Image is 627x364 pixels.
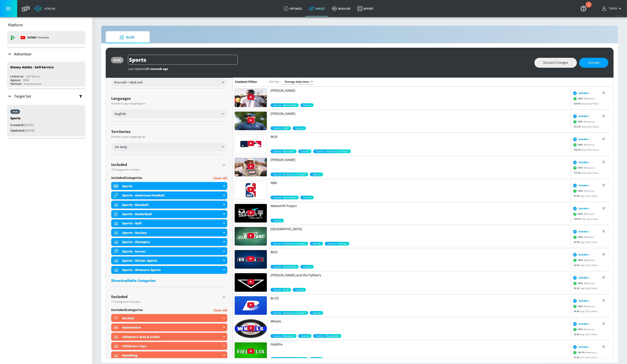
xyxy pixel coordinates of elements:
span: 43 M [574,263,580,266]
p: BLITZ [271,296,569,300]
img: UUNbbLyXISpAgT6MQqa7eUyg [235,342,267,361]
img: UUkNB_lQah9MLniBLlk97iBw [235,89,267,107]
div: Sports - Basketball [122,212,222,216]
span: Discard Changes [543,60,568,66]
div: DV360: Youtube [7,31,85,44]
div: Avg. Daily Views [572,148,599,151]
a: Target [305,1,329,16]
span: 33 M [574,356,580,359]
div: Average daily views [283,79,314,85]
img: UUVRm2Ho8cL3lvWDyp2ayuFw [235,227,267,246]
div: 99.0% [271,311,308,315]
span: login as: tarek.rabbani@zefr.com [607,7,617,10]
span: Sports - Golf [271,288,291,292]
div: 99.0% [310,311,323,315]
span: Suitable › [579,138,589,141]
p: Makeshift Project [271,204,569,208]
div: Sports - American Football [122,193,222,197]
p: Clear All [213,308,227,313]
div: Relevancy [572,280,594,286]
div: 10 Categories Included [111,168,221,171]
span: 117 M [574,171,582,174]
div: Avg. Daily Views [572,286,597,290]
div: Avg. Daily Views [572,102,599,105]
span: Sports [310,311,323,315]
span: Created: [10,123,24,127]
img: UUCxF55adGXOscJ3L8qdKnrQ [235,112,267,130]
p: [GEOGRAPHIC_DATA] [271,227,569,231]
a: BIG3 [271,250,569,265]
div: Children's Arts & Crafts [122,335,222,339]
div: Suitable › [572,275,589,280]
div: 99.0% [271,334,296,338]
span: 99 % [578,235,584,239]
div: Gambling [122,353,222,357]
p: Clear All [213,176,227,181]
span: Suitable › [579,322,589,326]
div: Sports - Olympics [111,238,227,246]
div: 2 [588,5,589,10]
span: Sports [298,334,311,338]
p: NBA [271,181,569,185]
div: Sports - Winter Sports [122,258,222,263]
button: Open Resource Center, 2 new notifications [577,2,590,15]
span: Sports - Baseball [271,149,296,153]
div: draftSportsCreated:[DATE]Updated:[DATE] [7,105,85,136]
div: 99.0% [298,334,311,338]
div: 70.0% [313,334,341,338]
span: Sports - Hockey [325,242,349,246]
div: Include in your targeting set [111,102,227,105]
span: Sports - American Football [271,311,308,315]
a: Wheels [271,319,569,334]
div: Suitable › [572,229,589,234]
div: Avg. Daily Views [572,333,597,336]
div: Languages [111,97,227,100]
img: UUi-INxdmFSrTrT95xU0sBpg [235,319,267,338]
span: Sports [300,103,314,107]
div: Suitable › [572,322,589,326]
div: 99.0% [271,196,299,199]
div: Last Updated: [128,67,530,71]
a: Report [354,1,377,16]
div: Sports - Women's Sports [122,268,222,272]
span: 132 M [574,148,582,151]
div: Disney Adults - Self-ServiceLinked as:Zefr DemosAgency:OMGVertical:Entertainment [7,62,85,87]
span: Sports [293,126,306,130]
div: Avg. Daily Views [572,125,599,128]
div: draft [114,58,121,62]
div: Suitable › [572,206,589,211]
div: Avg. Daily Views [572,217,599,220]
div: Sports - Baseball [122,203,222,207]
h6: Content Filter [235,80,257,84]
div: English [111,109,227,118]
a: [PERSON_NAME] and the HyFlyers [271,273,569,288]
div: 99.0% [300,103,314,107]
div: Relevancy [572,164,594,171]
span: Sports [293,288,306,292]
div: 99.0% [293,288,306,292]
button: Discard Changes [534,58,577,68]
a: NBA [271,181,569,196]
div: 90.0% [271,219,284,222]
div: Relevancy [572,187,594,194]
div: Sports [111,182,227,190]
div: Sports - American Football [111,191,227,199]
p: [PERSON_NAME] [271,158,569,162]
div: Avg. Daily Views [572,263,597,267]
p: Target Set [14,94,31,99]
div: Suitable › [572,114,589,118]
img: UU0ts7Wbbn24bo8TaRuu1Xig [235,204,267,222]
div: 99.0% [271,126,291,130]
span: 99 % [578,166,584,169]
div: ShowAvailable Categories [111,278,227,283]
div: 99.0% [271,103,299,107]
a: MLB [271,135,569,149]
div: Relevancy [572,234,594,240]
a: BLITZ [271,296,569,311]
img: UUk5rsbZv85KxI55BKzZ3KPA [235,250,267,269]
div: 99.0% [300,265,314,269]
span: Sports - Basketball [271,196,299,199]
div: Relevancy [572,326,594,333]
span: excluded Categories [111,308,143,313]
div: Relevancy [572,141,594,148]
